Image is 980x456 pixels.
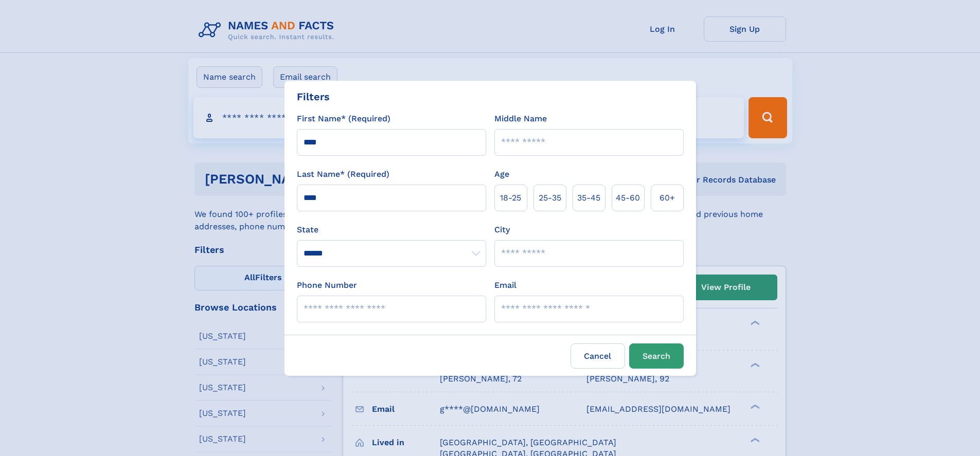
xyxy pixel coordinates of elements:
[297,224,486,236] label: State
[494,279,516,291] label: Email
[297,168,389,180] label: Last Name* (Required)
[494,168,509,180] label: Age
[297,113,390,125] label: First Name* (Required)
[297,89,330,104] div: Filters
[616,192,640,204] span: 45‑60
[494,113,547,125] label: Middle Name
[494,224,510,236] label: City
[629,343,684,369] button: Search
[571,343,625,369] label: Cancel
[297,279,357,291] label: Phone Number
[660,192,675,204] span: 60+
[539,192,561,204] span: 25‑35
[500,192,521,204] span: 18‑25
[577,192,600,204] span: 35‑45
